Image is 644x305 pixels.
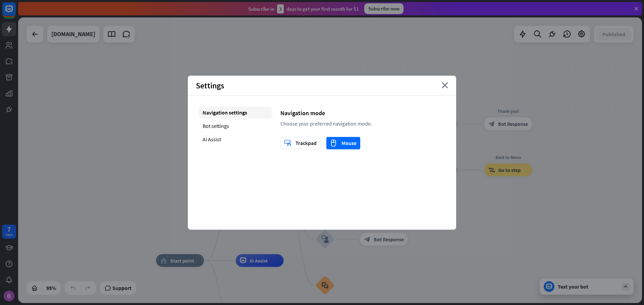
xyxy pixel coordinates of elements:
[284,137,317,149] div: Trackpad
[5,3,25,23] button: Open LiveChat chat widget
[430,108,468,114] div: Yes
[326,137,360,149] button: mouseMouse
[488,167,495,173] i: block_goto
[442,82,448,88] i: close
[277,4,284,13] div: 3
[322,282,328,289] i: block_faq
[51,26,95,43] div: woorker.io
[498,121,528,127] span: Bot Response
[374,236,404,242] span: Bot Response
[364,3,404,14] div: Subscribe now
[7,226,11,232] div: 7
[248,4,359,13] div: Subscribe in days to get your first month for $1
[596,28,631,40] button: Published
[44,283,58,293] div: 95%
[250,257,268,264] span: AI Assist
[480,108,537,114] div: Thank you!
[199,106,272,119] div: Navigation settings
[112,283,131,293] span: Support
[196,80,224,91] span: Settings
[199,133,272,145] div: AI Assist
[330,137,357,149] div: Mouse
[430,154,468,160] div: No
[330,139,337,147] i: mouse
[321,235,329,243] i: block_user_input
[498,167,521,173] span: Go to step
[480,154,537,160] div: Back to Menu
[488,121,495,127] i: block_bot_response
[280,120,445,127] div: Choose your preferred navigation mode.
[364,236,371,242] i: block_bot_response
[280,109,445,117] div: Navigation mode
[2,225,16,239] a: 7 days
[284,139,291,147] i: trackpad
[160,257,167,264] i: home_2
[6,232,12,237] div: days
[558,283,618,290] div: Test your bot
[199,120,272,132] div: Bot settings
[170,257,194,264] span: Start point
[280,137,320,149] button: trackpadTrackpad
